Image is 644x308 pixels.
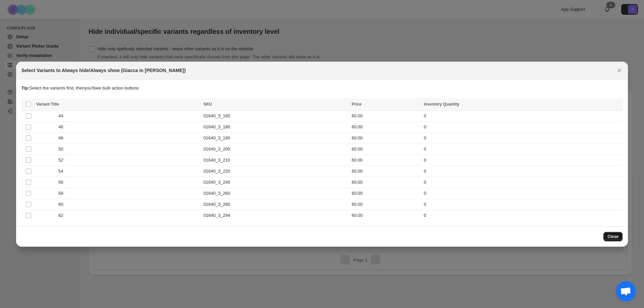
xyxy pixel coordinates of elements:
td: 0 [422,121,623,132]
span: Inventory Quantity [424,102,459,107]
td: 60.00 [350,210,422,221]
td: 01640_3_294 [202,210,350,221]
span: 58 [58,190,67,197]
td: 01640_3_240 [202,177,350,188]
strong: Tip: [21,85,30,90]
span: 62 [58,212,67,219]
button: Close [614,66,624,75]
p: Select the variants first, then you'll see bulk action buttons [21,85,623,91]
span: 60 [58,201,67,208]
td: 01640_3_220 [202,166,350,177]
span: Price [352,102,361,107]
td: 01640_3_180 [202,121,350,132]
td: 60.00 [350,188,422,199]
td: 60.00 [350,143,422,155]
span: Variant Title [36,102,59,107]
td: 01640_3_160 [202,110,350,121]
span: 48 [58,135,67,141]
td: 60.00 [350,121,422,132]
td: 0 [422,143,623,155]
td: 0 [422,199,623,210]
span: 46 [58,124,67,130]
td: 01640_3_280 [202,199,350,210]
td: 01640_3_260 [202,188,350,199]
td: 0 [422,155,623,166]
td: 60.00 [350,199,422,210]
td: 60.00 [350,155,422,166]
td: 0 [422,210,623,221]
td: 60.00 [350,110,422,121]
td: 0 [422,110,623,121]
td: 60.00 [350,132,422,143]
h2: Select Variants to Always hide/Always show (Giacca in [PERSON_NAME]) [21,67,186,74]
div: Aprire la chat [616,281,636,301]
td: 60.00 [350,166,422,177]
span: 54 [58,168,67,175]
td: 0 [422,132,623,143]
span: Close [607,234,619,239]
td: 01640_3_190 [202,132,350,143]
span: SKU [204,102,212,107]
span: 44 [58,113,67,119]
button: Close [603,232,623,241]
td: 60.00 [350,177,422,188]
span: 56 [58,179,67,186]
span: 52 [58,157,67,164]
td: 0 [422,166,623,177]
td: 01640_3_200 [202,143,350,155]
td: 0 [422,188,623,199]
td: 0 [422,177,623,188]
td: 01640_3_210 [202,155,350,166]
span: 50 [58,146,67,152]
